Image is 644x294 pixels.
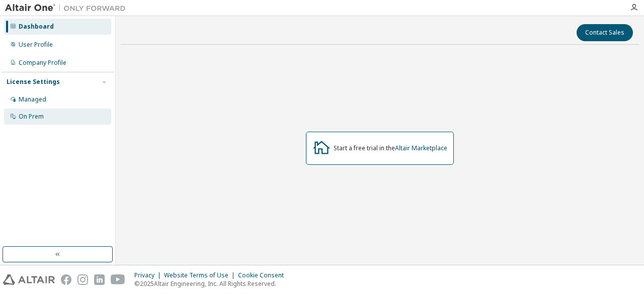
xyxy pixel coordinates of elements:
[77,274,88,285] img: instagram.svg
[19,95,46,104] div: Managed
[577,24,633,41] button: Contact Sales
[134,271,164,279] div: Privacy
[395,144,447,152] a: Altair Marketplace
[3,274,55,285] img: altair_logo.svg
[134,279,290,288] p: © 2025 Altair Engineering, Inc. All Rights Reserved.
[19,113,44,121] div: On Prem
[164,271,238,279] div: Website Terms of Use
[5,3,131,13] img: Altair One
[19,23,54,31] div: Dashboard
[94,274,105,285] img: linkedin.svg
[19,41,53,49] div: User Profile
[7,78,60,86] div: License Settings
[334,144,447,152] div: Start a free trial in the
[19,59,66,67] div: Company Profile
[111,274,125,285] img: youtube.svg
[61,274,71,285] img: facebook.svg
[238,271,290,279] div: Cookie Consent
